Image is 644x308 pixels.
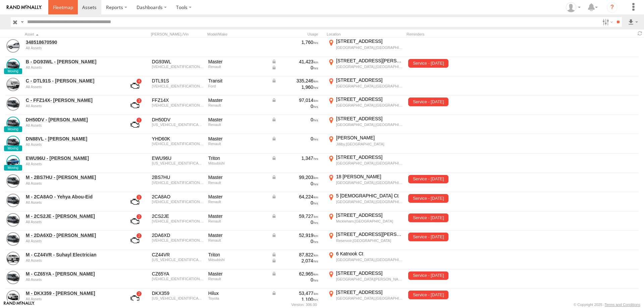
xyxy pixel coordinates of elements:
span: Service - 07/08/2024 [408,233,448,241]
div: Renault [208,123,267,127]
a: View Asset Details [6,213,20,227]
div: Renault [208,238,267,242]
div: [GEOGRAPHIC_DATA],[GEOGRAPHIC_DATA] [336,161,403,166]
div: Data from Vehicle CANbus [271,213,318,219]
i: ? [607,2,618,13]
label: Click to View Current Location [327,58,404,76]
div: 0 [271,103,318,109]
div: Data from Vehicle CANbus [271,117,318,123]
label: Click to View Current Location [327,116,404,134]
label: Click to View Current Location [327,135,404,153]
a: View Asset with Fault/s [122,117,147,133]
div: CZ44VR [152,252,204,258]
span: Service - 13/01/2025 [408,271,448,280]
label: Click to View Current Location [327,77,404,95]
div: Location [327,32,404,37]
div: 6 Katnook Ct [336,251,403,257]
a: View Asset Details [6,174,20,188]
div: WF0EXXTTGEHK84334 [152,84,204,88]
div: Master [208,136,267,142]
div: Ford [208,84,267,88]
div: Data from Vehicle CANbus [271,258,318,264]
a: View Asset with Fault/s [122,213,147,229]
a: View Asset with Fault/s [122,290,147,306]
div: Renault [208,181,267,185]
a: M - 2BS7HU - [PERSON_NAME] [26,174,118,180]
a: C - FFZ14X- [PERSON_NAME] [26,97,118,103]
img: rand-logo.svg [7,5,42,10]
a: M - DKX359 - [PERSON_NAME] [26,290,118,296]
div: Data from Vehicle CANbus [271,97,318,103]
div: [STREET_ADDRESS] [336,289,403,295]
label: Click to View Current Location [327,193,404,211]
div: VF1MAFEZCJ0783917 [152,200,204,204]
div: 0 [271,200,318,206]
div: © Copyright 2025 - [574,303,640,307]
a: Visit our Website [4,301,35,308]
div: Renault [208,219,267,223]
a: View Asset Details [6,117,20,130]
div: DKX359 [152,290,204,296]
div: Triton [208,252,267,258]
a: View Asset Details [6,271,20,284]
div: Master [208,97,267,103]
div: [PERSON_NAME]./Vin [151,32,205,37]
div: Renault [208,277,267,281]
div: 2DA6XD [152,232,204,238]
div: [GEOGRAPHIC_DATA],[GEOGRAPHIC_DATA] [336,84,403,88]
div: Master [208,194,267,200]
div: undefined [26,239,118,243]
a: EWU96U - [PERSON_NAME] [26,155,118,161]
span: Service - 11/01/2025 [408,175,448,184]
div: undefined [26,104,118,108]
div: [STREET_ADDRESS] [336,77,403,83]
label: Click to View Current Location [327,96,404,114]
div: FFZ14X [152,97,204,103]
div: Data from Vehicle CANbus [271,136,318,142]
label: Click to View Current Location [327,251,404,269]
span: Refresh [636,30,644,37]
a: M - 2CA8AO - Yehya Abou-Eid [26,194,118,200]
div: Model/Make [207,32,268,37]
div: Master [208,271,267,277]
a: View Asset Details [6,97,20,111]
div: Mitsubishi [208,161,267,165]
div: Data from Vehicle CANbus [271,65,318,71]
div: DG93WL [152,59,204,65]
div: [STREET_ADDRESS] [336,96,403,102]
span: Service - 12/08/2024 [408,194,448,203]
label: Click to View Current Location [327,38,404,56]
a: View Asset Details [6,194,20,207]
div: 1,960 [271,84,318,90]
div: [STREET_ADDRESS][PERSON_NAME] [336,231,403,237]
div: Mickleham,[GEOGRAPHIC_DATA] [336,219,403,224]
div: Renault [208,103,267,107]
div: [STREET_ADDRESS][PERSON_NAME] [336,58,403,64]
div: Data from Vehicle CANbus [271,232,318,238]
div: undefined [26,258,118,262]
div: [STREET_ADDRESS] [336,212,403,218]
label: Click to View Current Location [327,212,404,230]
div: Version: 306.00 [291,303,317,307]
span: Service - 13/06/2024 [408,291,448,299]
div: undefined [26,123,118,127]
div: [GEOGRAPHIC_DATA],[GEOGRAPHIC_DATA] [336,122,403,127]
div: 2CS2JE [152,213,204,219]
div: undefined [26,85,118,89]
div: DTL91S [152,78,204,84]
div: undefined [26,65,118,69]
div: [STREET_ADDRESS] [336,154,403,160]
div: MMAYJKK10NH039360 [152,161,204,165]
div: Triton [208,155,267,161]
div: VF1MAFEZCJ0779291 [152,238,204,242]
div: EWU96U [152,155,204,161]
label: Click to View Current Location [327,154,404,172]
div: Renault [208,200,267,204]
a: View Asset with Fault/s [122,232,147,248]
div: Data from Vehicle CANbus [271,252,318,258]
div: Mitsubishi [208,258,267,262]
div: Click to Sort [25,32,119,37]
div: undefined [26,142,118,146]
a: View Asset Details [6,39,20,53]
a: View Asset with Fault/s [122,194,147,210]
